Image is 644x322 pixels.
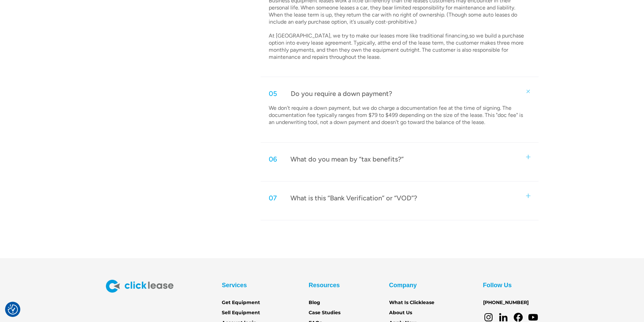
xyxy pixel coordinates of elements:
[269,105,528,126] p: We don’t require a down payment, but we do charge a documentation fee at the time of signing. The...
[8,304,18,315] img: Revisit consent button
[389,280,417,291] div: Company
[483,299,529,306] a: [PHONE_NUMBER]
[526,194,530,198] img: small plus
[222,280,247,291] div: Services
[525,89,531,95] img: small plus
[290,155,404,164] div: What do you mean by “tax benefits?”
[106,280,173,293] img: Clicklease logo
[483,280,512,291] div: Follow Us
[269,89,277,98] div: 05
[309,309,340,317] a: Case Studies
[309,299,320,306] a: Blog
[269,155,277,164] div: 06
[389,299,434,306] a: What Is Clicklease
[291,89,392,98] div: Do you require a down payment?
[290,194,417,202] div: What is this “Bank Verification” or “VOD”?
[269,194,277,202] div: 07
[222,309,260,317] a: Sell Equipment
[526,155,530,159] img: small plus
[8,304,18,315] button: Consent Preferences
[222,299,260,306] a: Get Equipment
[309,280,340,291] div: Resources
[389,309,412,317] a: About Us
